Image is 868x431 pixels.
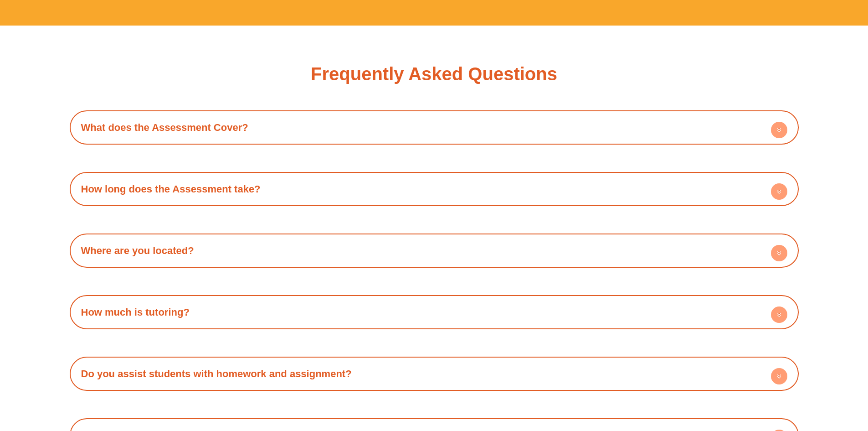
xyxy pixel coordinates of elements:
h3: Frequently Asked Questions [311,65,557,83]
a: How much is tutoring? [81,306,190,318]
a: Do you assist students with homework and assignment? [81,368,352,379]
h4: What does the Assessment Cover? [74,115,794,140]
a: How long does the Assessment take? [81,183,261,195]
iframe: Chat Widget [716,328,868,431]
h4: Do you assist students with homework and assignment? [74,361,794,386]
a: Where are you located? [81,245,194,256]
a: What does the Assessment Cover? [81,122,248,133]
div: How much is tutoring? [74,300,794,325]
div: How long does the Assessment take? [74,177,794,202]
h4: Where are you located? [74,238,794,263]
